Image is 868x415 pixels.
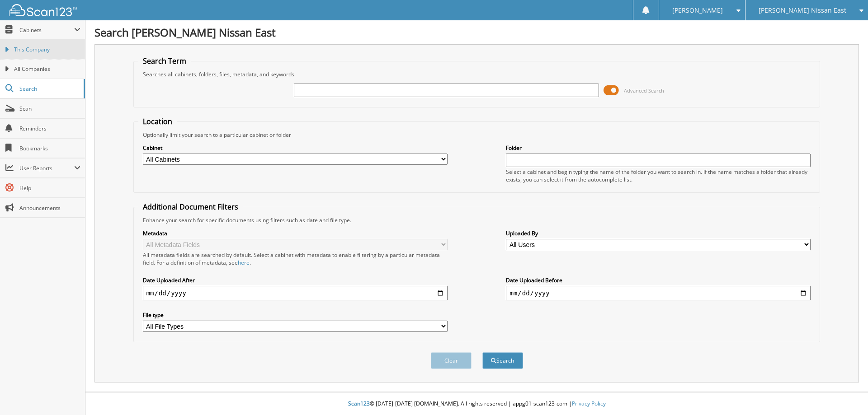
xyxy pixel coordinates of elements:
[823,372,868,415] iframe: Chat Widget
[482,352,523,369] button: Search
[143,286,448,300] input: start
[138,216,816,224] div: Enhance your search for specific documents using filters such as date and file type.
[506,229,811,237] label: Uploaded By
[14,65,80,73] span: All Companies
[138,202,243,212] legend: Additional Document Filters
[431,352,472,369] button: Clear
[348,400,370,407] span: Scan123
[506,168,811,183] div: Select a cabinet and begin typing the name of the folder you want to search in. If the name match...
[143,144,448,152] label: Cabinet
[624,87,664,94] span: Advanced Search
[138,117,177,126] legend: Location
[506,276,811,284] label: Date Uploaded Before
[19,164,74,172] span: User Reports
[19,204,80,212] span: Announcements
[572,400,606,407] a: Privacy Policy
[143,311,448,319] label: File type
[138,70,816,78] div: Searches all cabinets, folders, files, metadata, and keywords
[138,131,816,139] div: Optionally limit your search to a particular cabinet or folder
[9,4,77,16] img: scan123-logo-white.svg
[759,8,846,13] span: [PERSON_NAME] Nissan East
[19,85,79,93] span: Search
[143,251,448,266] div: All metadata fields are searched by default. Select a cabinet with metadata to enable filtering b...
[238,259,250,266] a: here
[19,105,80,112] span: Scan
[19,125,80,132] span: Reminders
[19,145,80,152] span: Bookmarks
[138,56,191,66] legend: Search Term
[143,276,448,284] label: Date Uploaded After
[672,8,723,13] span: [PERSON_NAME]
[19,184,80,192] span: Help
[19,26,74,34] span: Cabinets
[14,46,80,54] span: This Company
[143,229,448,237] label: Metadata
[94,25,859,40] h1: Search [PERSON_NAME] Nissan East
[85,393,868,415] div: © [DATE]-[DATE] [DOMAIN_NAME]. All rights reserved | appg01-scan123-com |
[506,144,811,152] label: Folder
[506,286,811,300] input: end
